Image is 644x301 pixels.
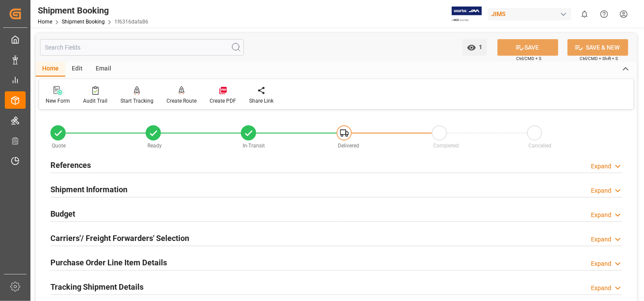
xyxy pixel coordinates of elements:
div: Create PDF [210,97,236,105]
div: Expand [591,259,611,268]
h2: Carriers'/ Freight Forwarders' Selection [50,232,189,244]
span: Completed [433,143,459,149]
span: Ready [147,143,162,149]
span: In-Transit [243,143,265,149]
div: Expand [591,284,611,293]
div: Expand [591,211,611,220]
span: 1 [476,43,483,50]
div: Share Link [249,97,274,105]
div: Expand [591,186,611,195]
div: Create Route [167,97,197,105]
div: Home [36,62,65,77]
button: show 0 new notifications [575,4,594,24]
span: Ctrl/CMD + S [516,55,541,62]
a: Home [38,19,52,25]
button: SAVE & NEW [567,39,628,56]
div: New Form [46,97,70,105]
button: Help Center [594,4,614,24]
div: Shipment Booking [38,4,148,17]
div: Expand [591,235,611,244]
h2: Purchase Order Line Item Details [50,257,167,268]
div: JIMS [488,8,571,20]
img: Exertis%20JAM%20-%20Email%20Logo.jpg_1722504956.jpg [452,7,482,22]
a: Shipment Booking [62,19,105,25]
div: Expand [591,162,611,171]
h2: Shipment Information [50,184,127,195]
h2: References [50,159,91,171]
div: Start Tracking [120,97,153,105]
button: JIMS [488,6,575,22]
button: open menu [463,39,487,56]
input: Search Fields [40,39,244,56]
h2: Tracking Shipment Details [50,281,143,293]
span: Cancelled [528,143,551,149]
h2: Budget [50,208,75,220]
span: Quote [52,143,66,149]
div: Edit [65,62,89,77]
span: Ctrl/CMD + Shift + S [580,55,618,62]
div: Audit Trail [83,97,107,105]
button: SAVE [497,39,558,56]
div: Email [89,62,118,77]
span: Delivered [338,143,359,149]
